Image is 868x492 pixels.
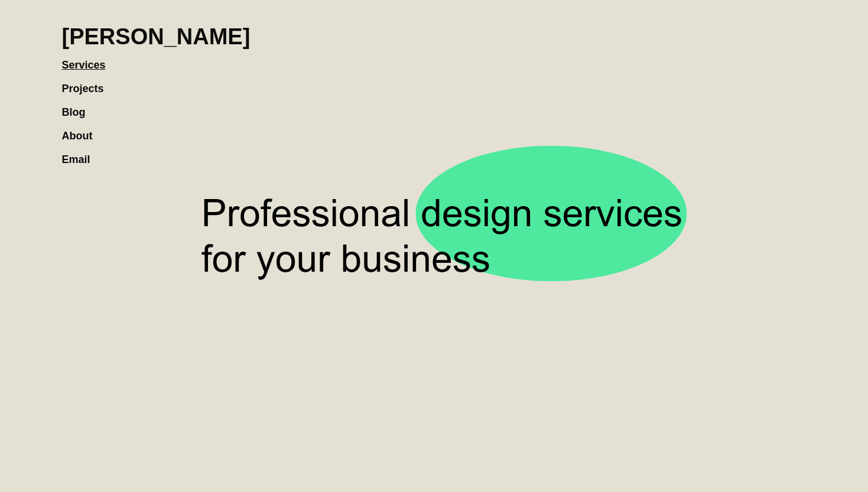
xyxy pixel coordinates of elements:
a: Projects [62,71,116,95]
p: ‍ [121,418,747,430]
p: ‍ [121,454,747,465]
a: home [62,12,251,50]
a: About [62,118,105,142]
p: ‍ [121,471,747,483]
a: Services [62,47,118,71]
h1: [PERSON_NAME] [62,24,251,50]
p: ‍ [121,436,747,448]
a: Email [62,142,102,165]
a: Blog [62,95,97,118]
